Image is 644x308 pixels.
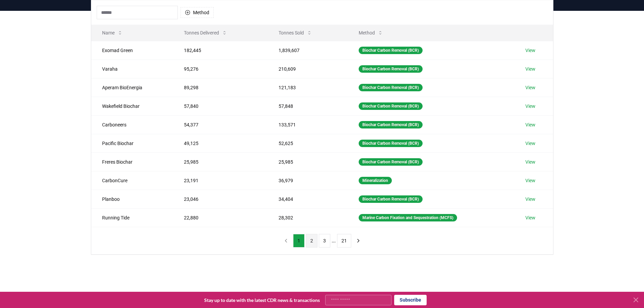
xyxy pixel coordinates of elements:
[91,208,173,227] td: Running Tide
[173,97,267,115] td: 57,840
[353,26,388,40] button: Method
[178,26,233,40] button: Tonnes Delivered
[268,171,348,190] td: 36,979
[359,65,423,73] div: Biochar Carbon Removal (BCR)
[359,195,423,203] div: Biochar Carbon Removal (BCR)
[525,214,535,221] a: View
[173,171,267,190] td: 23,191
[268,152,348,171] td: 25,985
[91,134,173,152] td: Pacific Biochar
[91,152,173,171] td: Freres Biochar
[173,60,267,78] td: 95,276
[91,41,173,60] td: Exomad Green
[525,177,535,184] a: View
[268,97,348,115] td: 57,848
[525,66,535,72] a: View
[173,41,267,60] td: 182,445
[181,7,214,18] button: Method
[268,60,348,78] td: 210,609
[525,103,535,110] a: View
[525,140,535,147] a: View
[173,78,267,97] td: 89,298
[319,234,330,247] button: 3
[97,26,128,40] button: Name
[268,115,348,134] td: 133,571
[173,115,267,134] td: 54,377
[525,84,535,91] a: View
[173,134,267,152] td: 49,125
[273,26,317,40] button: Tonnes Sold
[91,190,173,208] td: Planboo
[359,140,423,147] div: Biochar Carbon Removal (BCR)
[359,47,423,54] div: Biochar Carbon Removal (BCR)
[359,84,423,91] div: Biochar Carbon Removal (BCR)
[525,47,535,54] a: View
[268,208,348,227] td: 28,302
[268,78,348,97] td: 121,183
[91,171,173,190] td: CarbonCure
[359,102,423,110] div: Biochar Carbon Removal (BCR)
[525,159,535,165] a: View
[173,152,267,171] td: 25,985
[359,158,423,166] div: Biochar Carbon Removal (BCR)
[91,115,173,134] td: Carboneers
[359,177,392,184] div: Mineralization
[306,234,317,247] button: 2
[359,214,457,221] div: Marine Carbon Fixation and Sequestration (MCFS)
[332,237,336,245] li: ...
[91,60,173,78] td: Varaha
[268,134,348,152] td: 52,625
[173,190,267,208] td: 23,046
[525,196,535,203] a: View
[293,234,305,247] button: 1
[268,41,348,60] td: 1,839,607
[353,234,364,247] button: next page
[525,121,535,128] a: View
[359,121,423,128] div: Biochar Carbon Removal (BCR)
[91,97,173,115] td: Wakefield Biochar
[173,208,267,227] td: 22,880
[268,190,348,208] td: 34,404
[91,78,173,97] td: Aperam BioEnergia
[337,234,351,247] button: 21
